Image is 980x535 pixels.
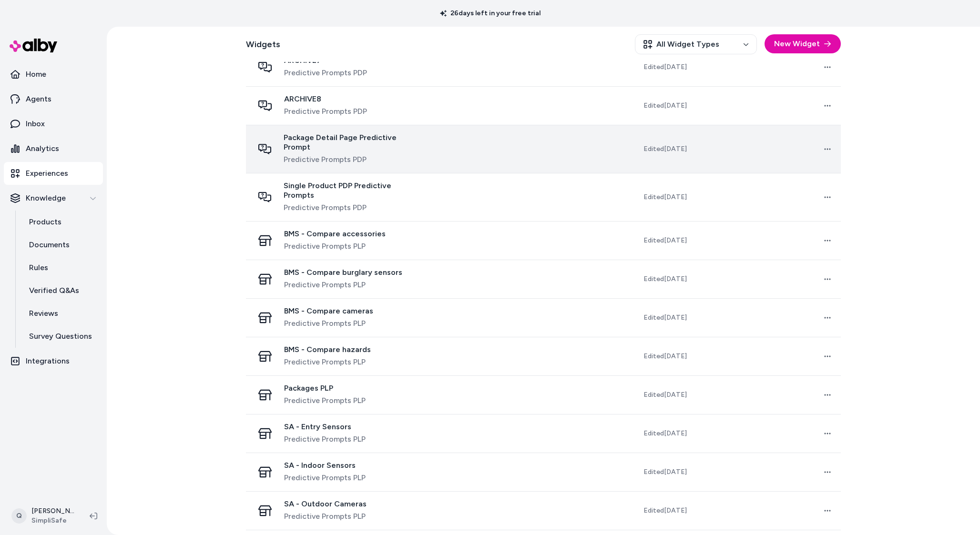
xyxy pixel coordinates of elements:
a: Home [4,63,103,86]
a: Integrations [4,350,103,373]
span: BMS - Compare burglary sensors [284,268,402,277]
p: Products [29,216,61,228]
span: Edited [DATE] [643,352,687,361]
span: Package Detail Page Predictive Prompt [284,133,420,152]
span: SA - Outdoor Cameras [284,499,367,509]
p: [PERSON_NAME] [31,506,74,516]
span: SimpliSafe [31,516,74,525]
span: Edited [DATE] [643,274,687,284]
img: alby Logo [10,39,57,52]
p: Survey Questions [29,331,92,342]
span: Edited [DATE] [643,390,687,400]
span: Predictive Prompts PLP [284,241,386,252]
span: Q [11,508,27,524]
span: Edited [DATE] [643,101,687,111]
span: Edited [DATE] [643,192,687,202]
span: Predictive Prompts PLP [284,472,366,484]
a: Inbox [4,112,103,135]
a: Documents [20,233,103,256]
a: Reviews [20,302,103,325]
button: Q[PERSON_NAME]SimpliSafe [6,501,82,531]
a: Experiences [4,162,103,185]
p: Inbox [26,118,45,130]
p: Knowledge [26,192,66,204]
a: Verified Q&As [20,279,103,302]
p: Home [26,69,46,80]
span: ARCHIVE8 [284,94,367,104]
span: Edited [DATE] [643,429,687,438]
a: Agents [4,88,103,111]
span: Predictive Prompts PLP [284,279,402,291]
span: Edited [DATE] [643,313,687,323]
p: Documents [29,239,70,251]
p: 26 days left in your free trial [434,9,546,18]
span: BMS - Compare cameras [284,306,373,316]
button: New Widget [765,34,841,53]
span: SA - Indoor Sensors [284,461,366,470]
span: SA - Entry Sensors [284,422,366,432]
span: Predictive Prompts PLP [284,395,366,406]
span: Predictive Prompts PLP [284,356,371,368]
span: Edited [DATE] [643,62,687,72]
span: Edited [DATE] [643,236,687,245]
p: Analytics [26,143,59,154]
p: Reviews [29,308,58,319]
p: Integrations [26,355,70,367]
p: Experiences [26,168,68,179]
span: Predictive Prompts PLP [284,511,367,522]
a: Rules [20,256,103,279]
span: BMS - Compare accessories [284,229,386,239]
a: Products [20,211,103,233]
p: Agents [26,93,51,105]
span: Single Product PDP Predictive Prompts [284,181,420,200]
span: Predictive Prompts PLP [284,434,366,445]
span: Predictive Prompts PDP [284,202,420,213]
span: Edited [DATE] [643,467,687,477]
button: Knowledge [4,187,103,210]
a: Analytics [4,137,103,160]
span: Predictive Prompts PDP [284,67,367,79]
span: Edited [DATE] [643,144,687,154]
span: Edited [DATE] [643,506,687,515]
span: Packages PLP [284,384,366,393]
p: Verified Q&As [29,285,79,296]
span: Predictive Prompts PDP [284,106,367,117]
button: All Widget Types [635,34,757,54]
span: Predictive Prompts PDP [284,154,420,165]
span: BMS - Compare hazards [284,345,371,354]
p: Rules [29,262,48,273]
h2: Widgets [246,38,280,51]
span: Predictive Prompts PLP [284,318,373,329]
a: Survey Questions [20,325,103,348]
